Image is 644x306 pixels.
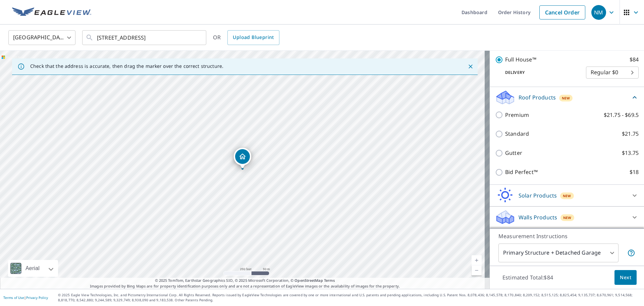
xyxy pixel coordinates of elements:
[97,28,193,47] input: Search by address or latitude-longitude
[227,30,279,45] a: Upload Blueprint
[505,168,538,176] p: Bid Perfect™
[233,33,274,42] span: Upload Blueprint
[505,111,529,119] p: Premium
[505,149,522,157] p: Gutter
[495,70,586,76] p: Delivery
[497,270,558,285] p: Estimated Total: $84
[505,130,529,138] p: Standard
[622,149,639,157] p: $13.75
[495,90,639,105] div: Roof ProductsNew
[539,5,585,19] a: Cancel Order
[630,55,639,64] p: $84
[8,260,58,277] div: Aerial
[495,209,639,225] div: Walls ProductsNew
[630,168,639,176] p: $18
[627,249,635,257] span: Your report will include the primary structure and a detached garage if one exists.
[3,295,24,300] a: Terms of Use
[12,7,91,17] img: EV Logo
[614,270,637,285] button: Next
[563,193,571,199] span: New
[505,55,536,64] p: Full House™
[472,265,482,275] a: Current Level 17, Zoom Out
[472,255,482,265] a: Current Level 17, Zoom In
[622,130,639,138] p: $21.75
[3,296,48,300] p: |
[26,295,48,300] a: Privacy Policy
[563,215,572,220] span: New
[562,95,570,101] span: New
[620,273,631,282] span: Next
[604,111,639,119] p: $21.75 - $69.5
[495,187,639,204] div: Solar ProductsNew
[155,278,335,283] span: © 2025 TomTom, Earthstar Geographics SIO, © 2025 Microsoft Corporation, ©
[23,260,42,277] div: Aerial
[466,62,475,71] button: Close
[519,213,557,221] p: Walls Products
[294,278,323,283] a: OpenStreetMap
[213,30,279,45] div: OR
[519,93,556,101] p: Roof Products
[519,191,557,200] p: Solar Products
[30,63,223,69] p: Check that the address is accurate, then drag the marker over the correct structure.
[58,293,641,303] p: © 2025 Eagle View Technologies, Inc. and Pictometry International Corp. All Rights Reserved. Repo...
[498,232,635,240] p: Measurement Instructions
[586,63,639,82] div: Regular $0
[8,28,75,47] div: [GEOGRAPHIC_DATA]
[498,244,619,262] div: Primary Structure + Detached Garage
[591,5,606,20] div: NM
[324,278,335,283] a: Terms
[234,148,251,169] div: Dropped pin, building 1, Residential property, 2621 Yreka Ave Sacramento, CA 95822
